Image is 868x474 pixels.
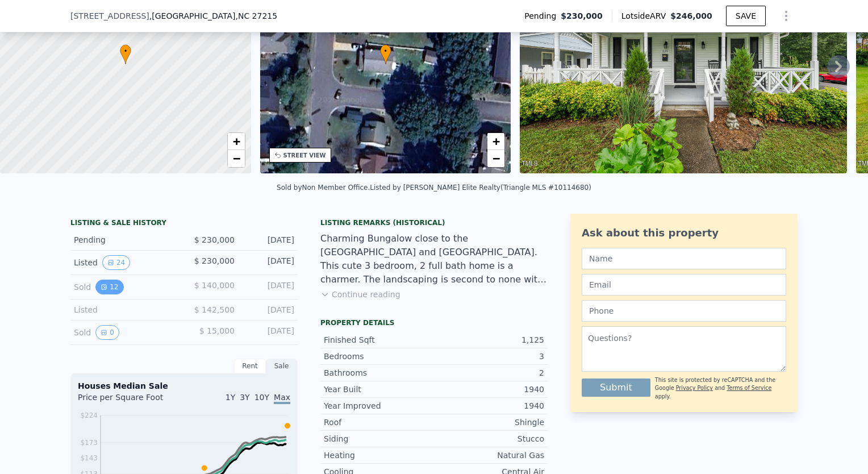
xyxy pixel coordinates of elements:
[80,454,98,462] tspan: $143
[324,334,434,346] div: Finished Sqft
[194,256,235,265] span: $ 230,000
[95,280,123,294] button: View historical data
[244,234,294,246] div: [DATE]
[70,10,149,22] span: [STREET_ADDRESS]
[434,351,544,362] div: 3
[228,133,245,150] a: Zoom in
[324,450,434,461] div: Heating
[244,325,294,340] div: [DATE]
[582,300,786,322] input: Phone
[493,134,500,148] span: +
[232,151,240,165] span: −
[621,10,670,22] span: Lotside ARV
[226,393,235,402] span: 1Y
[80,439,98,447] tspan: $173
[199,326,235,335] span: $ 15,000
[120,44,131,64] div: •
[582,274,786,296] input: Email
[434,417,544,428] div: Shingle
[655,376,786,401] div: This site is protected by reCAPTCHA and the Google and apply.
[434,450,544,461] div: Natural Gas
[487,150,504,167] a: Zoom out
[74,234,175,246] div: Pending
[74,304,175,315] div: Listed
[320,318,548,327] div: Property details
[487,133,504,150] a: Zoom in
[194,235,235,244] span: $ 230,000
[240,393,249,402] span: 3Y
[78,380,290,392] div: Houses Median Sale
[434,433,544,444] div: Stucco
[320,218,548,227] div: Listing Remarks (Historical)
[283,151,326,160] div: STREET VIEW
[74,325,175,340] div: Sold
[320,289,400,300] button: Continue reading
[244,280,294,294] div: [DATE]
[235,11,277,20] span: , NC 27215
[727,385,771,391] a: Terms of Service
[228,150,245,167] a: Zoom out
[95,325,119,340] button: View historical data
[324,367,434,379] div: Bathrooms
[244,304,294,315] div: [DATE]
[434,334,544,346] div: 1,125
[274,393,290,404] span: Max
[582,248,786,269] input: Name
[434,400,544,411] div: 1940
[380,44,391,64] div: •
[493,151,500,165] span: −
[726,6,766,26] button: SAVE
[102,255,130,270] button: View historical data
[324,433,434,444] div: Siding
[370,184,591,192] div: Listed by [PERSON_NAME] Elite Realty (Triangle MLS #10114680)
[254,393,269,402] span: 10Y
[266,359,298,373] div: Sale
[380,46,391,56] span: •
[232,134,240,148] span: +
[434,367,544,379] div: 2
[582,379,650,397] button: Submit
[194,281,235,290] span: $ 140,000
[120,46,131,56] span: •
[78,392,184,410] div: Price per Square Foot
[561,10,603,22] span: $230,000
[149,10,277,22] span: , [GEOGRAPHIC_DATA]
[324,417,434,428] div: Roof
[277,184,370,192] div: Sold by Non Member Office .
[234,359,266,373] div: Rent
[324,384,434,395] div: Year Built
[74,280,175,294] div: Sold
[434,384,544,395] div: 1940
[194,305,235,314] span: $ 142,500
[324,400,434,411] div: Year Improved
[676,385,713,391] a: Privacy Policy
[582,225,786,241] div: Ask about this property
[74,255,175,270] div: Listed
[670,11,712,20] span: $246,000
[70,218,298,230] div: LISTING & SALE HISTORY
[244,255,294,270] div: [DATE]
[80,411,98,419] tspan: $224
[524,10,561,22] span: Pending
[775,5,798,27] button: Show Options
[320,232,548,286] div: Charming Bungalow close to the [GEOGRAPHIC_DATA] and [GEOGRAPHIC_DATA]. This cute 3 bedroom, 2 fu...
[324,351,434,362] div: Bedrooms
